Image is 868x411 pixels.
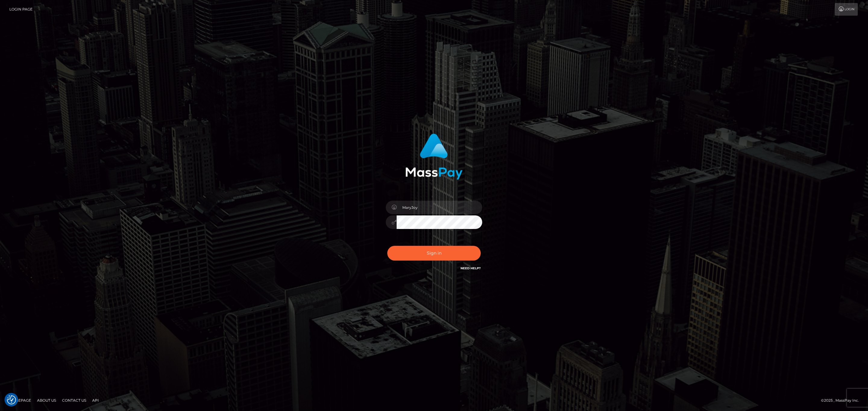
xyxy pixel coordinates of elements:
[90,396,101,405] a: API
[835,3,858,16] a: Login
[461,266,481,270] a: Need Help?
[60,396,89,405] a: Contact Us
[7,396,33,405] a: Homepage
[7,395,16,404] img: Revisit consent button
[397,201,482,214] input: Username...
[821,397,863,404] div: © 2025 , MassPay Inc.
[7,395,16,404] button: Consent Preferences
[35,396,58,405] a: About Us
[387,246,481,261] button: Sign in
[405,134,463,180] img: MassPay Login
[9,3,33,16] a: Login Page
